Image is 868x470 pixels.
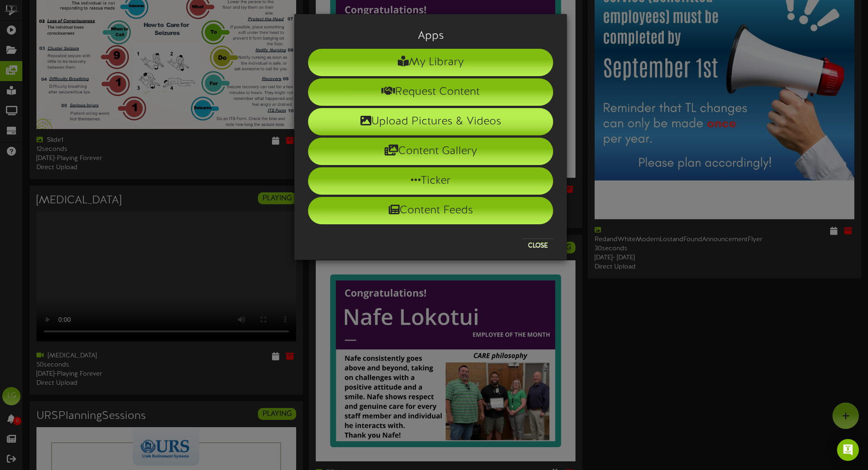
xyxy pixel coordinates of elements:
[308,49,553,76] li: My Library
[837,439,859,461] div: Open Intercom Messenger
[308,30,553,42] h3: Apps
[308,197,553,224] li: Content Feeds
[308,138,553,165] li: Content Gallery
[308,167,553,195] li: Ticker
[523,238,553,253] button: Close
[308,78,553,106] li: Request Content
[308,108,553,135] li: Upload Pictures & Videos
